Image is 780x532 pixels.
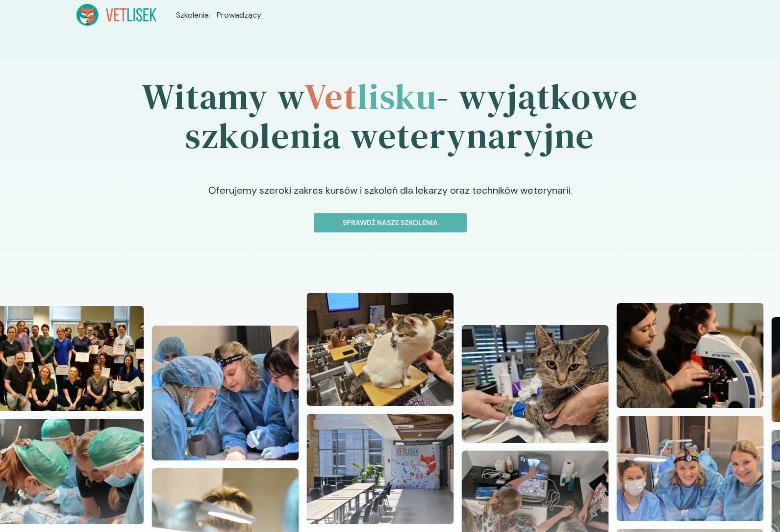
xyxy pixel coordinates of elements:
[617,416,764,521] img: Z2WOopbqstJ98vZ9_20241110_112622.jpg
[176,9,209,21] a: Szkolenia
[152,326,299,460] img: Z2WOzZbqstJ98vaN_20241110_112957.jpg
[76,50,704,183] h1: Witamy w - wyjątkowe szkolenia weterynaryjne
[304,72,357,121] span: Vet
[617,303,764,408] img: Z2WOrpbqstJ98vaB_DSC04907.JPG
[357,72,437,121] span: lisku
[130,183,650,213] p: Oferujemy szeroki zakres kursów i szkoleń dla lekarzy oraz techników weterynarii.
[217,9,261,21] a: Prowadzący
[307,414,454,524] img: Z2WOxZbqstJ98vaH_20240608_122030.jpg
[314,213,467,232] button: Sprawdź nasze szkolenia
[322,218,458,228] p: Sprawdź nasze szkolenia
[462,325,609,443] img: Z2WOuJbqstJ98vaF_20221127_125425.jpg
[307,293,454,406] img: Z2WOx5bqstJ98vaI_20240512_101618.jpg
